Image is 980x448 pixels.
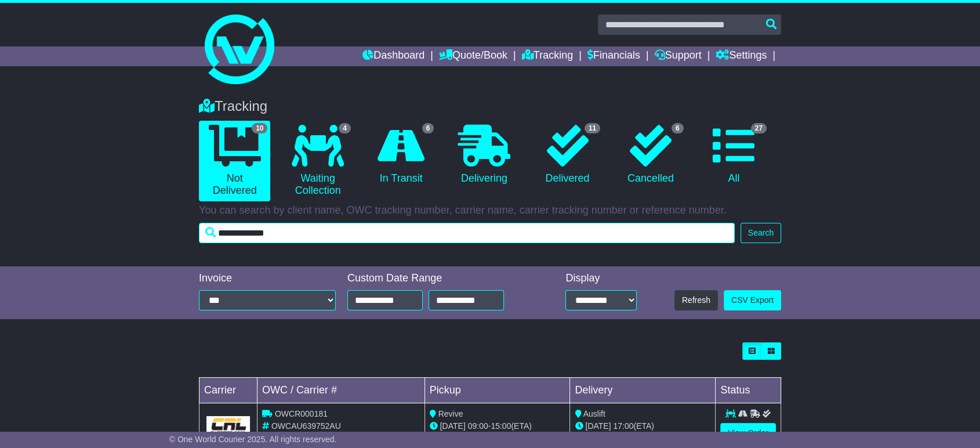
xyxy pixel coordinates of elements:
[439,46,507,66] a: Quote/Book
[615,121,686,189] a: 6 Cancelled
[438,409,463,418] span: Revive
[448,121,520,189] a: Delivering
[199,121,270,201] a: 10 Not Delivered
[257,378,425,403] td: OWC / Carrier #
[440,421,466,431] span: [DATE]
[585,123,600,133] span: 11
[339,123,351,133] span: 4
[430,420,565,432] div: - (ETA)
[570,378,716,403] td: Delivery
[362,46,424,66] a: Dashboard
[575,420,710,432] div: (ETA)
[655,46,702,66] a: Support
[672,123,684,133] span: 6
[422,123,434,133] span: 6
[585,421,611,431] span: [DATE]
[613,421,633,431] span: 17:00
[252,123,267,133] span: 10
[365,121,437,189] a: 6 In Transit
[206,416,250,436] img: GetCarrierServiceLogo
[583,409,605,418] span: Auslift
[751,123,767,133] span: 27
[716,378,781,403] td: Status
[724,290,781,310] a: CSV Export
[275,409,328,418] span: OWCR000181
[587,46,640,66] a: Financials
[698,121,770,189] a: 27 All
[193,98,787,115] div: Tracking
[199,378,257,403] td: Carrier
[716,46,767,66] a: Settings
[271,421,341,431] span: OWCAU639752AU
[424,378,570,403] td: Pickup
[720,423,776,443] a: View Order
[741,223,781,243] button: Search
[522,46,573,66] a: Tracking
[169,435,337,444] span: © One World Courier 2025. All rights reserved.
[199,272,336,285] div: Invoice
[674,290,718,310] button: Refresh
[532,121,603,189] a: 11 Delivered
[565,272,637,285] div: Display
[347,272,533,285] div: Custom Date Range
[282,121,353,201] a: 4 Waiting Collection
[199,204,781,217] p: You can search by client name, OWC tracking number, carrier name, carrier tracking number or refe...
[491,421,511,431] span: 15:00
[468,421,488,431] span: 09:00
